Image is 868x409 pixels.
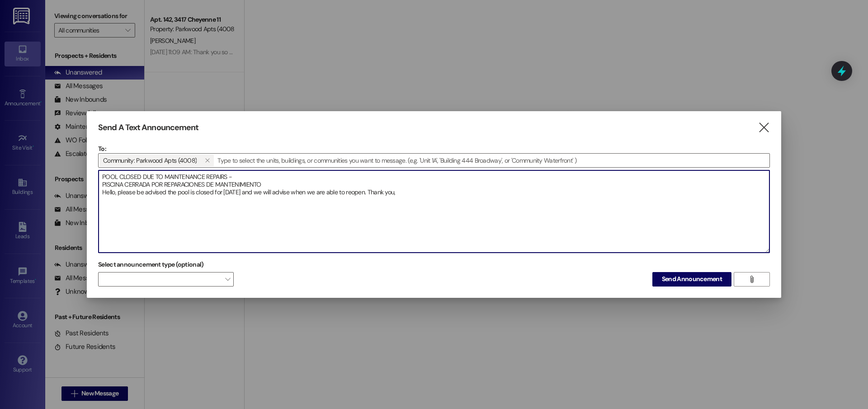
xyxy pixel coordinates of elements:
button: Community: Parkwood Apts (4008) [200,155,214,166]
h3: Send A Text Announcement [98,122,198,133]
span: Send Announcement [662,274,722,284]
input: Type to select the units, buildings, or communities you want to message. (e.g. 'Unit 1A', 'Buildi... [215,154,769,167]
i:  [205,157,210,164]
button: Send Announcement [652,272,731,287]
i:  [758,123,770,132]
textarea: POOL CLOSED DUE TO MAINTENANCE REPAIRS - PISCINA CERRADA POR REPARACIONES DE MANTENIMIENTO Hello,... [99,170,769,253]
p: To: [98,144,770,153]
div: POOL CLOSED DUE TO MAINTENANCE REPAIRS - PISCINA CERRADA POR REPARACIONES DE MANTENIMIENTO Hello,... [98,170,770,253]
i:  [748,276,755,283]
span: Community: Parkwood Apts (4008) [103,155,197,166]
label: Select announcement type (optional) [98,258,204,272]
